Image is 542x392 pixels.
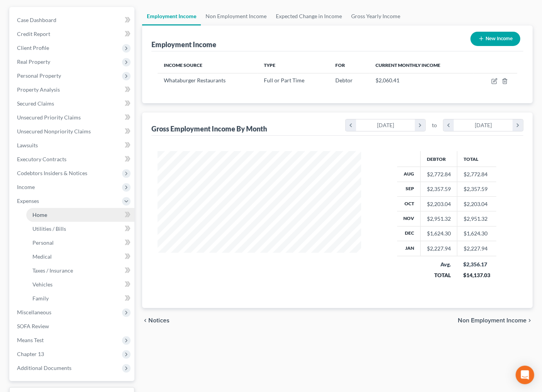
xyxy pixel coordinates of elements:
[426,271,451,279] div: TOTAL
[427,230,451,237] div: $1,624.30
[17,114,81,121] span: Unsecured Priority Claims
[148,317,170,324] span: Notices
[26,208,134,222] a: Home
[17,86,60,93] span: Property Analysis
[458,317,533,324] button: Non Employment Income chevron_right
[32,225,66,232] span: Utilities / Bills
[32,239,54,246] span: Personal
[454,119,513,131] div: [DATE]
[397,241,421,256] th: Jan
[356,119,415,131] div: [DATE]
[32,253,52,260] span: Medical
[375,62,440,68] span: Current Monthly Income
[26,222,134,236] a: Utilities / Bills
[26,250,134,264] a: Medical
[443,119,454,131] i: chevron_left
[32,281,53,288] span: Vehicles
[164,77,226,84] span: Whataburger Restaurants
[271,7,347,26] a: Expected Change in Income
[17,337,44,343] span: Means Test
[32,295,49,302] span: Family
[201,7,271,26] a: Non Employment Income
[335,62,345,68] span: For
[17,198,39,204] span: Expenses
[11,97,134,111] a: Secured Claims
[17,351,44,357] span: Chapter 13
[420,151,457,167] th: Debtor
[427,215,451,223] div: $2,951.32
[11,83,134,97] a: Property Analysis
[17,58,50,65] span: Real Property
[427,200,451,208] div: $2,203.04
[26,278,134,291] a: Vehicles
[142,7,201,26] a: Employment Income
[142,317,148,324] i: chevron_left
[264,77,304,84] span: Full or Part Time
[513,119,523,131] i: chevron_right
[17,184,35,190] span: Income
[457,211,496,226] td: $2,951.32
[151,40,216,49] div: Employment Income
[17,156,66,162] span: Executory Contracts
[11,152,134,166] a: Executory Contracts
[335,77,353,84] span: Debtor
[164,62,202,68] span: Income Source
[17,365,71,371] span: Additional Documents
[375,77,399,84] span: $2,060.41
[11,319,134,333] a: SOFA Review
[457,241,496,256] td: $2,227.94
[11,27,134,41] a: Credit Report
[471,32,520,46] button: New Income
[142,317,170,324] button: chevron_left Notices
[17,100,54,107] span: Secured Claims
[427,185,451,193] div: $2,357.59
[17,44,49,51] span: Client Profile
[432,121,437,129] span: to
[397,196,421,211] th: Oct
[11,138,134,152] a: Lawsuits
[17,142,38,148] span: Lawsuits
[397,182,421,196] th: Sep
[17,323,49,329] span: SOFA Review
[264,62,275,68] span: Type
[11,111,134,124] a: Unsecured Priority Claims
[427,170,451,178] div: $2,772.84
[26,291,134,305] a: Family
[17,17,56,23] span: Case Dashboard
[397,226,421,241] th: Dec
[397,167,421,182] th: Aug
[347,7,405,26] a: Gross Yearly Income
[26,264,134,278] a: Taxes / Insurance
[458,317,527,324] span: Non Employment Income
[11,124,134,138] a: Unsecured Nonpriority Claims
[32,211,47,218] span: Home
[426,261,451,268] div: Avg.
[17,72,61,79] span: Personal Property
[457,167,496,182] td: $2,772.84
[32,267,73,274] span: Taxes / Insurance
[415,119,425,131] i: chevron_right
[457,182,496,196] td: $2,357.59
[457,226,496,241] td: $1,624.30
[457,151,496,167] th: Total
[151,124,267,133] div: Gross Employment Income By Month
[463,271,490,279] div: $14,137.03
[17,128,91,135] span: Unsecured Nonpriority Claims
[427,245,451,252] div: $2,227.94
[527,317,533,324] i: chevron_right
[17,31,50,37] span: Credit Report
[397,211,421,226] th: Nov
[11,13,134,27] a: Case Dashboard
[17,170,87,176] span: Codebtors Insiders & Notices
[463,261,490,268] div: $2,356.17
[516,366,534,384] div: Open Intercom Messenger
[26,236,134,250] a: Personal
[457,196,496,211] td: $2,203.04
[346,119,356,131] i: chevron_left
[17,309,51,315] span: Miscellaneous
